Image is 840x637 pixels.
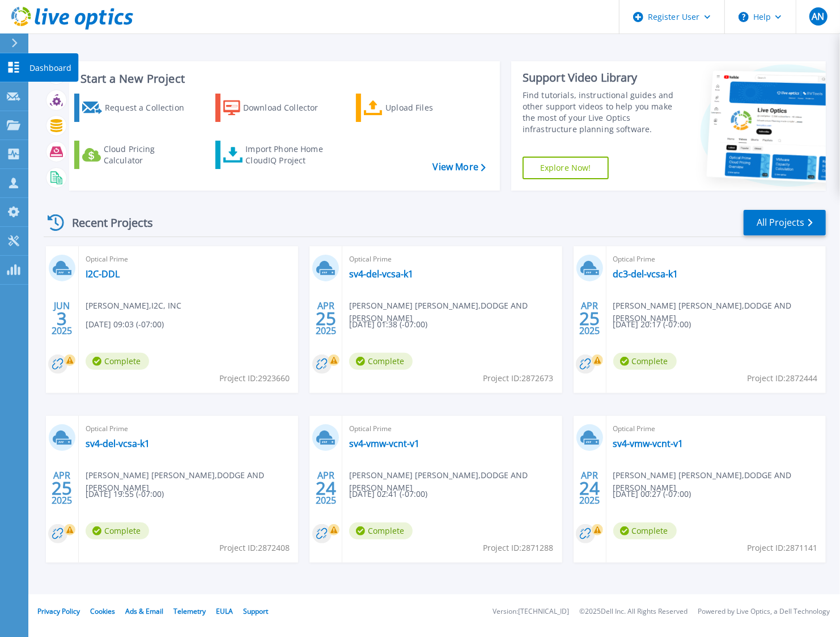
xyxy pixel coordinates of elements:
span: 24 [316,483,336,493]
span: 25 [579,314,600,323]
span: Complete [349,522,413,539]
span: Complete [349,353,413,370]
span: [DATE] 19:55 (-07:00) [86,488,164,500]
a: Upload Files [356,94,472,122]
a: Cloud Pricing Calculator [74,141,190,169]
span: 24 [579,483,600,493]
p: Dashboard [29,53,71,83]
span: [DATE] 20:17 (-07:00) [613,318,691,331]
a: Privacy Policy [37,606,80,616]
div: APR 2025 [315,298,337,339]
div: Recent Projects [44,209,168,237]
a: All Projects [744,210,826,235]
span: Complete [613,353,677,370]
span: Optical Prime [86,253,291,265]
a: Cookies [90,606,115,616]
span: Project ID: 2871288 [483,542,554,554]
span: AN [812,12,824,21]
div: Download Collector [243,96,329,119]
span: [DATE] 02:41 (-07:00) [349,488,427,500]
span: Optical Prime [86,423,291,435]
a: dc3-del-vcsa-k1 [613,268,678,280]
span: 3 [57,314,67,323]
span: [DATE] 00:27 (-07:00) [613,488,691,500]
a: sv4-vmw-vcnt-v1 [613,438,684,449]
a: Support [243,606,268,616]
span: Optical Prime [613,253,819,265]
div: APR 2025 [315,467,337,509]
li: © 2025 Dell Inc. All Rights Reserved [579,608,688,615]
div: Find tutorials, instructional guides and other support videos to help you make the most of your L... [523,90,680,135]
span: [PERSON_NAME] , I2C, INC [86,299,181,312]
a: I2C-DDL [86,268,120,280]
div: Upload Files [385,96,469,119]
span: Complete [86,353,149,370]
div: Import Phone Home CloudIQ Project [245,144,334,166]
h3: Start a New Project [80,73,485,85]
a: Download Collector [215,94,332,122]
a: sv4-del-vcsa-k1 [349,268,413,280]
span: Complete [613,522,677,539]
span: Project ID: 2871141 [747,542,817,554]
div: APR 2025 [579,467,600,509]
div: Support Video Library [523,70,680,85]
div: APR 2025 [51,467,73,509]
span: [DATE] 01:38 (-07:00) [349,318,427,331]
a: sv4-del-vcsa-k1 [86,438,150,449]
span: [DATE] 09:03 (-07:00) [86,318,164,331]
span: [PERSON_NAME] [PERSON_NAME] , DODGE AND [PERSON_NAME] [86,469,298,494]
div: Cloud Pricing Calculator [104,144,188,166]
li: Powered by Live Optics, a Dell Technology [698,608,830,615]
span: [PERSON_NAME] [PERSON_NAME] , DODGE AND [PERSON_NAME] [613,299,826,324]
span: [PERSON_NAME] [PERSON_NAME] , DODGE AND [PERSON_NAME] [613,469,826,494]
a: Telemetry [173,606,206,616]
span: [PERSON_NAME] [PERSON_NAME] , DODGE AND [PERSON_NAME] [349,469,562,494]
li: Version: [TECHNICAL_ID] [493,608,569,615]
span: Project ID: 2872444 [747,372,817,385]
a: Request a Collection [74,94,190,122]
span: 25 [316,314,336,323]
a: Ads & Email [125,606,163,616]
span: Optical Prime [349,253,555,265]
div: JUN 2025 [51,298,73,339]
span: Project ID: 2872673 [483,372,554,385]
span: [PERSON_NAME] [PERSON_NAME] , DODGE AND [PERSON_NAME] [349,299,562,324]
span: Optical Prime [613,423,819,435]
a: View More [433,162,486,172]
div: Request a Collection [105,96,188,119]
span: 25 [52,483,72,493]
div: APR 2025 [579,298,600,339]
a: Explore Now! [523,157,609,179]
a: sv4-vmw-vcnt-v1 [349,438,419,449]
span: Project ID: 2872408 [219,542,290,554]
a: EULA [216,606,233,616]
span: Complete [86,522,149,539]
span: Project ID: 2923660 [219,372,290,385]
span: Optical Prime [349,423,555,435]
